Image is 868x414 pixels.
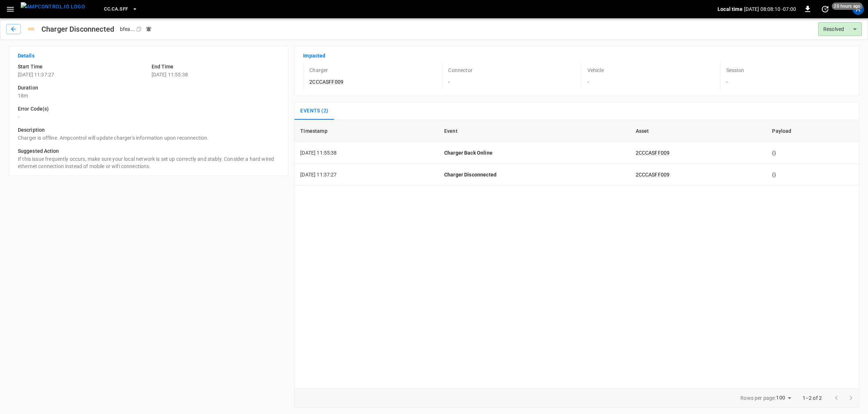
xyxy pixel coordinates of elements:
p: Session [726,67,744,74]
a: 2CCCASFF009 [636,150,670,156]
span: CC.CA.SFF [104,5,128,13]
table: sessions table [294,120,859,186]
button: Events (2) [294,102,334,120]
h6: Description [18,126,279,134]
div: 100 [776,393,793,403]
p: - [18,113,279,120]
div: sessions table [294,120,859,388]
p: Charger Disconnected [444,171,624,178]
button: CC.CA.SFF [101,2,140,16]
p: 1–2 of 2 [803,394,822,402]
span: 20 hours ago [832,3,863,10]
h6: Error Code(s) [18,105,279,113]
h6: Start Time [18,63,146,71]
a: 2CCCASFF009 [636,172,670,178]
p: [DATE] 11:37:27 [18,71,146,78]
th: Timestamp [294,120,438,142]
p: Vehicle [587,67,604,74]
p: [DATE] 08:08:10 -07:00 [744,5,796,13]
th: Asset [630,120,767,142]
div: - [442,62,572,90]
div: - [581,62,711,90]
p: [DATE] 11:55:38 [152,71,280,78]
a: 2CCCASFF009 [309,79,343,85]
h6: Suggested Action [18,147,279,155]
button: set refresh interval [819,3,831,15]
div: bfea ... [120,25,136,33]
h6: End Time [152,63,280,71]
p: If this issue frequently occurs, make sure your local network is set up correctly and stably. Con... [18,155,279,170]
p: Rows per page: [740,394,776,402]
div: Notifications sent [145,26,152,32]
img: ampcontrol.io logo [21,2,85,11]
div: Resolved [818,22,862,36]
div: copy [136,25,143,33]
th: Payload [766,120,859,142]
p: Connector [448,67,472,74]
p: Local time [718,5,743,13]
th: Event [438,120,630,142]
p: 18m [18,92,279,99]
p: Charger is offline. Ampcontrol will update charger's information upon reconnection. [18,134,279,142]
td: {} [766,142,859,164]
p: Impacted [303,52,850,59]
p: Charger Back Online [444,149,624,156]
td: {} [766,164,859,186]
h1: Charger Disconnected [41,23,114,35]
td: [DATE] 11:55:38 [294,142,438,164]
h6: Duration [18,84,279,92]
td: [DATE] 11:37:27 [294,164,438,186]
p: Charger [309,67,328,74]
div: - [720,62,850,90]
